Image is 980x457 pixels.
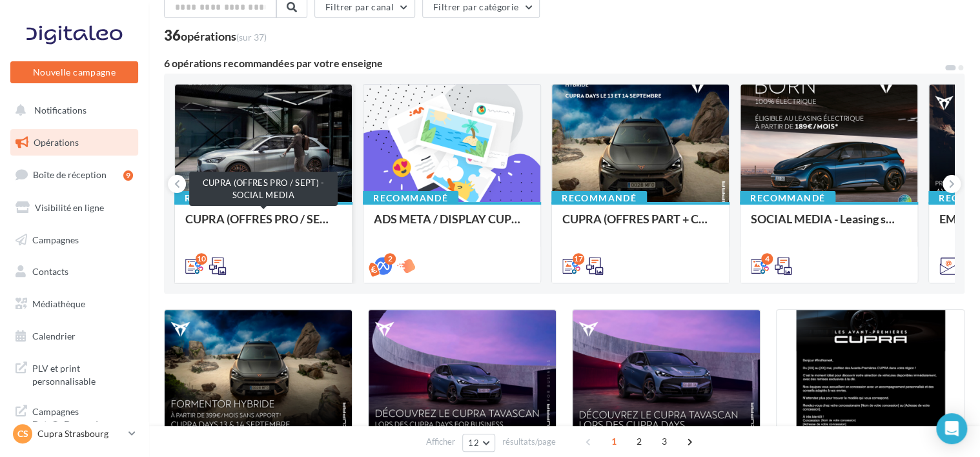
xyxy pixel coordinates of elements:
[604,431,624,452] span: 1
[8,354,141,392] a: PLV et print personnalisable
[8,398,141,436] a: Campagnes DataOnDemand
[123,170,133,181] div: 9
[32,360,133,387] span: PLV et print personnalisable
[8,323,141,350] a: Calendrier
[936,413,967,444] div: Open Intercom Messenger
[32,330,76,341] span: Calendrier
[374,212,530,238] div: ADS META / DISPLAY CUPRA DAYS Septembre 2025
[164,58,944,68] div: 6 opérations recommandées par votre enseigne
[32,266,68,277] span: Contacts
[164,28,267,43] div: 36
[32,298,85,309] span: Médiathèque
[8,290,141,318] a: Médiathèque
[33,169,107,180] span: Boîte de réception
[562,212,719,238] div: CUPRA (OFFRES PART + CUPRA DAYS / SEPT) - SOCIAL MEDIA
[236,32,267,43] span: (sur 37)
[740,191,835,205] div: Recommandé
[174,191,270,205] div: Recommandé
[189,172,338,206] div: CUPRA (OFFRES PRO / SEPT) - SOCIAL MEDIA
[10,421,138,446] a: CS Cupra Strasbourg
[181,30,267,42] div: opérations
[8,161,141,188] a: Boîte de réception9
[37,427,123,440] p: Cupra Strasbourg
[761,253,773,265] div: 4
[34,137,79,148] span: Opérations
[32,234,79,245] span: Campagnes
[468,438,479,448] span: 12
[8,227,141,254] a: Campagnes
[629,431,649,452] span: 2
[462,434,495,452] button: 12
[426,436,455,448] span: Afficher
[551,191,647,205] div: Recommandé
[8,194,141,221] a: Visibilité en ligne
[573,253,584,265] div: 17
[8,97,136,124] button: Notifications
[10,61,138,83] button: Nouvelle campagne
[751,212,907,238] div: SOCIAL MEDIA - Leasing social électrique - CUPRA Born
[654,431,675,452] span: 3
[185,212,342,238] div: CUPRA (OFFRES PRO / SEPT) - SOCIAL MEDIA
[32,403,133,431] span: Campagnes DataOnDemand
[502,436,556,448] span: résultats/page
[34,105,87,116] span: Notifications
[35,202,104,213] span: Visibilité en ligne
[196,253,207,265] div: 10
[363,191,458,205] div: Recommandé
[8,258,141,285] a: Contacts
[17,427,28,440] span: CS
[384,253,396,265] div: 2
[8,129,141,156] a: Opérations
